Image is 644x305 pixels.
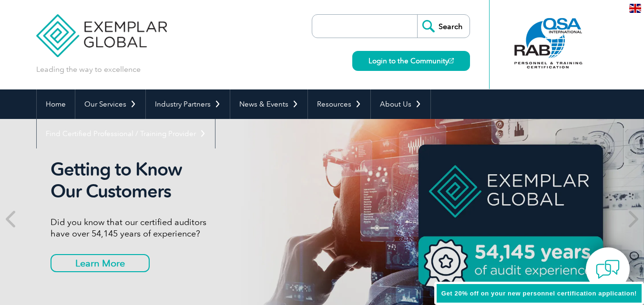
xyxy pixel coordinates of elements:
a: Find Certified Professional / Training Provider [37,119,215,148]
a: Our Services [75,89,145,119]
input: Search [417,15,470,38]
img: contact-chat.png [596,257,620,281]
h2: Getting to Know Our Customers [51,158,408,202]
p: Leading the way to excellence [36,64,141,75]
p: Did you know that our certified auditors have over 54,145 years of experience? [51,216,408,239]
a: Industry Partners [146,89,230,119]
a: About Us [371,89,430,119]
img: en [629,4,641,13]
a: Learn More [51,254,150,272]
a: Resources [308,89,370,119]
a: Home [37,89,75,119]
a: News & Events [230,89,307,119]
span: Get 20% off on your new personnel certification application! [441,290,637,297]
img: open_square.png [449,58,454,63]
a: Login to the Community [352,51,470,71]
